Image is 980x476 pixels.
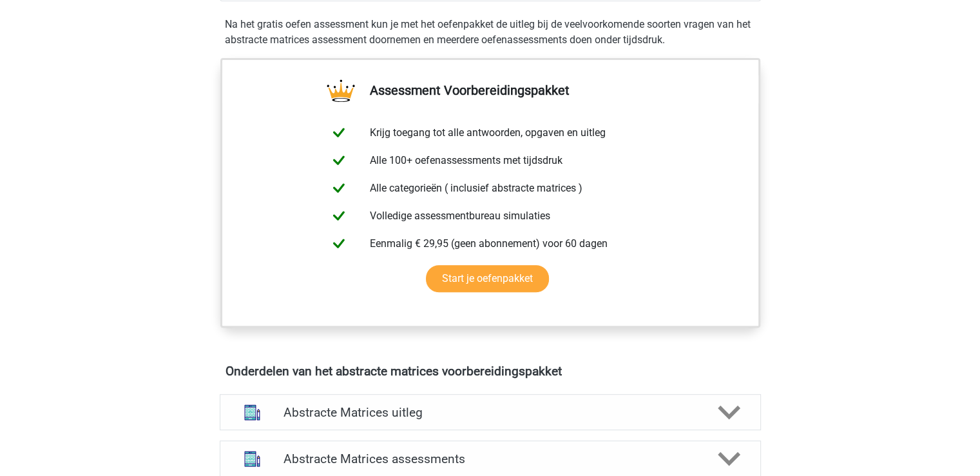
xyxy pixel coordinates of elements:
[226,364,755,379] h4: Onderdelen van het abstracte matrices voorbereidingspakket
[236,442,269,475] img: abstracte matrices assessments
[426,265,549,292] a: Start je oefenpakket
[220,17,761,48] div: Na het gratis oefen assessment kun je met het oefenpakket de uitleg bij de veelvoorkomende soorte...
[283,405,697,420] h4: Abstracte Matrices uitleg
[283,451,697,466] h4: Abstracte Matrices assessments
[215,394,766,430] a: uitleg Abstracte Matrices uitleg
[236,396,269,429] img: abstracte matrices uitleg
